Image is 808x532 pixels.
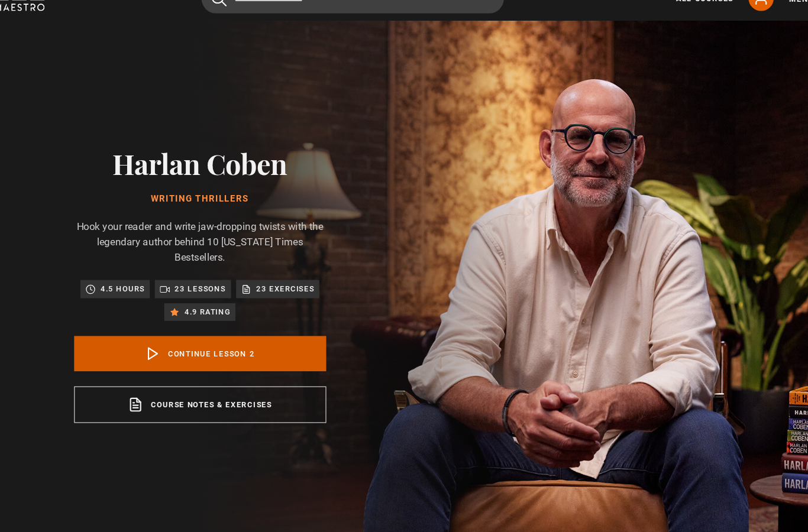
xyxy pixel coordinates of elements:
[84,160,321,190] h2: Harlan Coben
[179,287,227,299] p: 23 lessons
[109,287,150,299] p: 4.5 hours
[9,9,56,33] svg: BBC Maestro
[84,228,321,271] p: Hook your reader and write jaw-dropping twists with the legendary author behind 10 [US_STATE] Tim...
[203,7,487,35] input: Search
[213,14,227,28] button: Submit the search query
[84,385,321,419] a: Course notes & exercises
[84,205,321,214] h1: Writing Thrillers
[188,309,231,321] p: 4.9 rating
[255,287,309,299] p: 23 exercises
[649,15,703,26] a: All Courses
[755,15,799,27] button: Toggle navigation
[84,338,321,371] a: Continue lesson 2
